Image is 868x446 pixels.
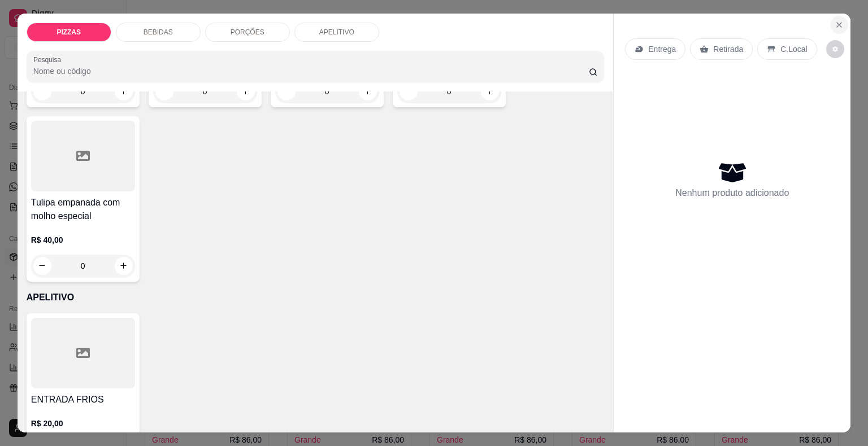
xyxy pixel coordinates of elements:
p: APELITIVO [27,291,605,304]
p: Retirada [713,43,743,55]
p: Entrega [648,43,676,55]
button: decrease-product-quantity [277,82,296,100]
p: R$ 40,00 [31,234,135,246]
input: Pesquisa [33,65,589,77]
button: decrease-product-quantity [155,82,173,100]
button: decrease-product-quantity [33,82,51,100]
button: increase-product-quantity [115,82,133,100]
h4: Tulipa empanada com molho especial [31,196,135,223]
button: increase-product-quantity [359,82,377,100]
button: decrease-product-quantity [33,257,51,275]
label: Pesquisa [33,55,65,64]
p: R$ 20,00 [31,418,135,429]
h4: ENTRADA FRIOS [31,393,135,406]
p: PORÇÕES [231,28,264,37]
button: increase-product-quantity [237,82,255,100]
button: increase-product-quantity [481,82,499,100]
button: decrease-product-quantity [400,82,418,100]
p: C.Local [780,43,807,55]
button: decrease-product-quantity [826,40,844,58]
button: Close [830,16,848,34]
p: Nenhum produto adicionado [675,186,789,200]
button: increase-product-quantity [115,257,133,275]
p: BEBIDAS [144,28,173,37]
p: PIZZAS [57,28,81,37]
p: APELITIVO [319,28,354,37]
